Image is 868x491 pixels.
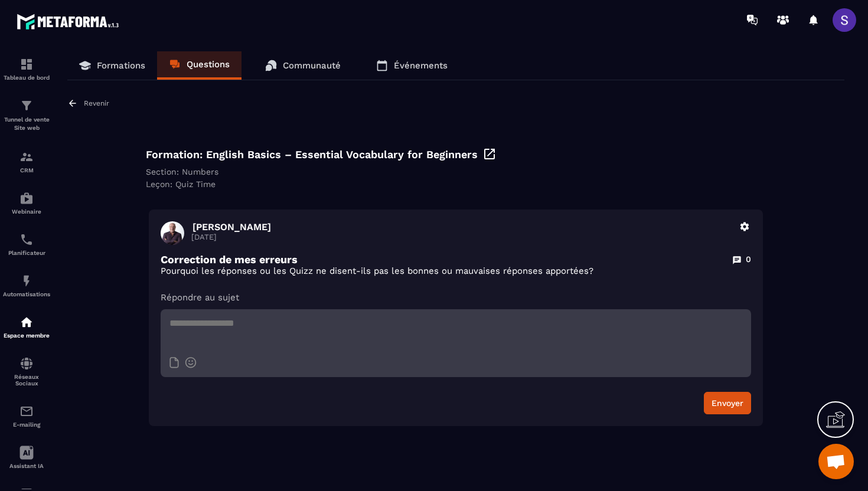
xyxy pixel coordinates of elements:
p: Planificateur [3,250,50,256]
div: Formation: English Basics – Essential Vocabulary for Beginners [146,147,766,161]
img: automations [19,274,34,288]
p: Correction de mes erreurs [161,253,298,266]
p: [PERSON_NAME] [192,221,732,233]
p: [DATE] [191,233,732,241]
p: Automatisations [3,291,50,297]
a: emailemailE-mailing [3,395,50,437]
div: Leçon: Quiz Time [146,179,766,189]
div: Ouvrir le chat [818,444,854,479]
p: Webinaire [3,208,50,215]
p: Tableau de bord [3,74,50,81]
a: formationformationTunnel de vente Site web [3,90,50,141]
p: Assistant IA [3,463,50,469]
img: scheduler [19,233,34,247]
p: Réseaux Sociaux [3,374,50,387]
p: E-mailing [3,421,50,428]
a: Questions [157,51,242,80]
a: Formations [67,51,157,80]
a: automationsautomationsWebinaire [3,182,50,224]
a: automationsautomationsEspace membre [3,306,50,348]
a: automationsautomationsAutomatisations [3,265,50,306]
p: Événements [394,60,448,71]
img: formation [19,150,34,164]
a: Assistant IA [3,437,50,478]
a: social-networksocial-networkRéseaux Sociaux [3,348,50,395]
p: Tunnel de vente Site web [3,116,50,132]
a: formationformationCRM [3,141,50,182]
a: formationformationTableau de bord [3,48,50,90]
p: Pourquoi les réponses ou les Quizz ne disent-ils pas les bonnes ou mauvaises réponses apportées? [161,266,751,277]
img: email [19,404,34,418]
p: Revenir [84,99,109,107]
p: Communauté [283,60,341,71]
button: Envoyer [704,392,751,414]
p: Espace membre [3,332,50,339]
p: Répondre au sujet [161,292,751,303]
img: formation [19,99,34,113]
a: Événements [364,51,459,80]
img: automations [19,191,34,205]
img: formation [19,57,34,71]
a: Communauté [253,51,353,80]
img: social-network [19,356,34,371]
p: 0 [746,254,751,265]
img: logo [17,11,123,32]
p: Questions [187,59,230,70]
p: Formations [97,60,145,71]
a: schedulerschedulerPlanificateur [3,224,50,265]
img: automations [19,315,34,329]
div: Section: Numbers [146,167,766,176]
p: CRM [3,167,50,174]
